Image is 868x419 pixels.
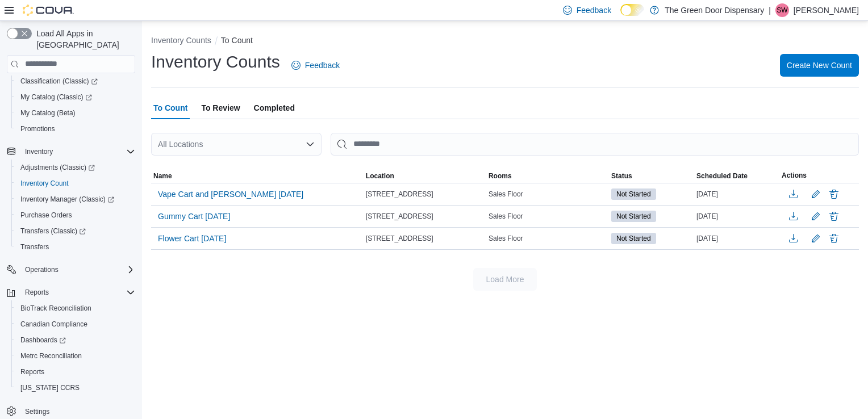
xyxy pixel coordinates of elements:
a: Transfers (Classic) [16,224,90,238]
span: Purchase Orders [20,211,72,220]
a: Purchase Orders [16,208,77,222]
button: Operations [20,263,63,276]
span: Reports [16,365,135,379]
span: Inventory [25,147,53,156]
span: Promotions [20,124,55,133]
a: Promotions [16,122,60,136]
div: [DATE] [694,187,779,201]
a: Metrc Reconciliation [16,349,86,363]
a: Dashboards [16,333,70,347]
button: Create New Count [780,54,859,77]
span: Not Started [611,211,656,222]
span: Create New Count [787,60,852,71]
span: Not Started [616,189,651,199]
button: Location [364,169,486,183]
a: Classification (Classic) [16,74,102,88]
button: BioTrack Reconciliation [11,300,140,316]
a: Adjustments (Classic) [11,160,140,175]
span: Purchase Orders [16,208,135,222]
span: Dashboards [20,336,66,345]
button: Transfers [11,239,140,255]
span: Inventory Count [16,177,135,190]
div: Sales Floor [486,232,609,245]
span: Metrc Reconciliation [20,351,82,361]
div: [DATE] [694,232,779,245]
img: Cova [23,5,74,16]
span: Inventory Manager (Classic) [20,195,114,204]
span: Classification (Classic) [16,74,135,88]
span: Reports [20,286,135,299]
span: To Count [153,97,187,119]
span: Actions [782,171,807,180]
a: My Catalog (Classic) [16,90,97,104]
span: My Catalog (Classic) [20,93,92,102]
a: Transfers [16,240,53,254]
a: Reports [16,365,49,379]
input: Dark Mode [620,4,644,16]
span: SW [777,3,787,17]
span: Transfers (Classic) [20,227,86,236]
span: Not Started [611,188,656,200]
span: Settings [25,407,49,416]
button: Vape Cart and [PERSON_NAME] [DATE] [153,186,308,203]
a: Inventory Count [16,177,73,190]
span: Load More [486,274,524,285]
a: Feedback [287,54,344,77]
span: Canadian Compliance [20,320,87,329]
span: My Catalog (Beta) [16,106,135,120]
div: [DATE] [694,209,779,223]
span: Not Started [616,211,651,221]
a: Adjustments (Classic) [16,161,99,174]
span: Location [366,171,394,181]
span: Name [153,171,172,181]
button: Load More [473,268,537,291]
span: [STREET_ADDRESS] [366,190,433,199]
button: Reports [11,364,140,380]
button: Inventory [20,145,57,158]
span: Dashboards [16,333,135,347]
button: Inventory Count [11,175,140,191]
button: Rooms [486,169,609,183]
span: Completed [254,97,295,119]
span: My Catalog (Beta) [20,108,76,118]
button: Delete [827,232,841,245]
button: Delete [827,209,841,223]
span: Adjustments (Classic) [20,163,95,172]
button: Metrc Reconciliation [11,348,140,364]
span: Gummy Cart [DATE] [158,211,230,222]
span: [STREET_ADDRESS] [366,212,433,221]
button: [US_STATE] CCRS [11,380,140,396]
span: Load All Apps in [GEOGRAPHIC_DATA] [32,28,135,51]
div: Sales Floor [486,209,609,223]
span: [STREET_ADDRESS] [366,234,433,243]
button: Open list of options [306,140,315,149]
button: Status [609,169,694,183]
button: Flower Cart [DATE] [153,230,231,247]
button: Edit count details [809,208,823,225]
button: Reports [2,284,140,300]
a: [US_STATE] CCRS [16,381,84,395]
button: Edit count details [809,186,823,203]
button: Operations [2,262,140,278]
span: BioTrack Reconciliation [16,301,135,315]
button: Delete [827,187,841,201]
button: My Catalog (Beta) [11,105,140,121]
a: Canadian Compliance [16,317,92,331]
button: Canadian Compliance [11,316,140,332]
p: The Green Door Dispensary [665,3,764,17]
span: Transfers [20,242,49,252]
span: Classification (Classic) [20,77,98,86]
span: Feedback [305,60,340,71]
span: Not Started [616,233,651,244]
span: [US_STATE] CCRS [20,383,80,392]
a: Inventory Manager (Classic) [16,192,119,206]
nav: An example of EuiBreadcrumbs [151,35,859,48]
p: [PERSON_NAME] [794,3,859,17]
span: My Catalog (Classic) [16,90,135,104]
a: My Catalog (Beta) [16,106,80,120]
span: Adjustments (Classic) [16,161,135,174]
span: Scheduled Date [696,171,748,181]
button: Name [151,169,364,183]
div: Stacy Weegar [775,3,789,17]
